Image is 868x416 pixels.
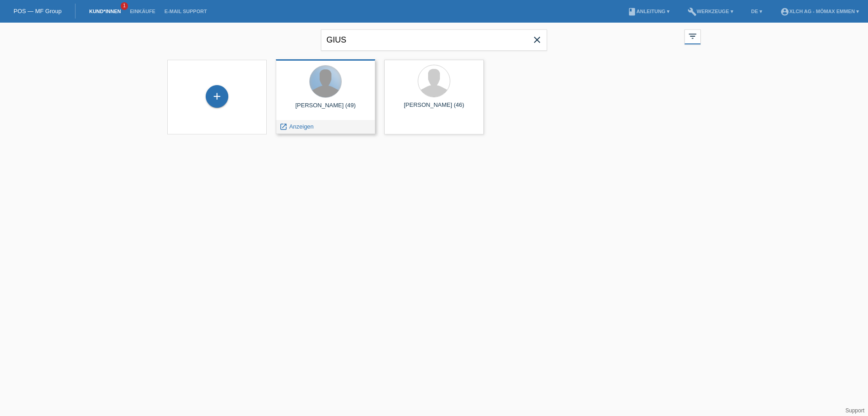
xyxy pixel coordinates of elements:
[747,9,767,14] a: DE ▾
[121,2,128,10] span: 1
[845,407,864,414] a: Support
[85,9,125,14] a: Kund*innen
[623,9,674,14] a: bookAnleitung ▾
[392,101,476,116] div: [PERSON_NAME] (46)
[160,9,212,14] a: E-Mail Support
[125,9,160,14] a: Einkäufe
[688,31,698,41] i: filter_list
[206,89,228,104] div: Kund*in hinzufügen
[776,9,863,14] a: account_circleXLCH AG - Mömax Emmen ▾
[532,34,542,45] i: close
[627,7,637,16] i: book
[780,7,789,16] i: account_circle
[321,29,547,51] input: Suche...
[279,123,288,131] i: launch
[279,123,314,130] a: launch Anzeigen
[688,7,697,16] i: build
[683,9,738,14] a: buildWerkzeuge ▾
[283,102,368,116] div: [PERSON_NAME] (49)
[14,8,61,14] a: POS — MF Group
[289,123,314,130] span: Anzeigen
